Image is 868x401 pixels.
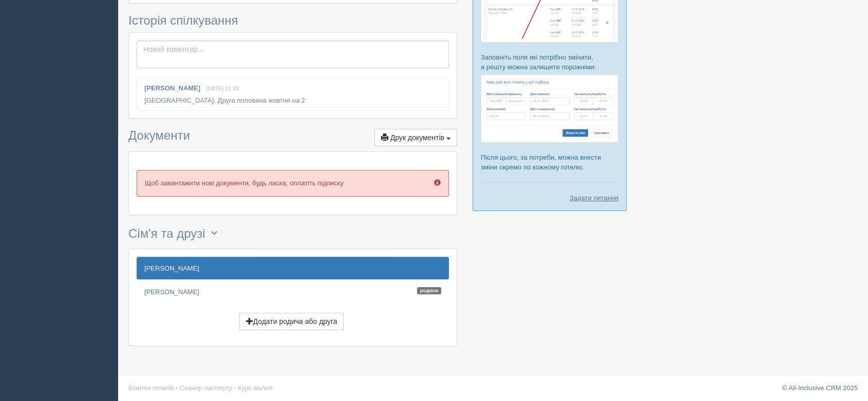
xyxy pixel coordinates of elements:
[144,84,200,92] b: [PERSON_NAME]
[481,74,618,143] img: %D0%BF%D1%96%D0%B4%D0%B1%D1%96%D1%80%D0%BA%D0%B0-%D0%B0%D0%B2%D1%96%D0%B0-2-%D1%81%D1%80%D0%BC-%D...
[782,384,858,392] a: © All-Inclusive CRM 2025
[128,384,174,392] a: Візитки готелів
[176,384,178,392] span: ·
[481,52,618,72] p: Заповніть поля які потрібно змінити, а решту можна залишити порожніми:
[137,280,449,303] a: [PERSON_NAME]Родина
[206,85,239,91] span: [DATE] 11:20
[137,78,449,110] div: [GEOGRAPHIC_DATA]. Друга половина жовтня.на 2
[180,384,232,392] a: Сканер паспорту
[570,193,618,203] a: Задати питання
[390,133,444,142] span: Друк документів
[481,152,618,172] p: Після цього, за потреби, можна внести зміни окремо по кожному готелю.
[374,129,457,146] button: Друк документів
[137,257,449,279] a: [PERSON_NAME]
[128,129,457,146] h3: Документи
[417,287,441,295] span: Родина
[238,384,273,392] a: Курс валют
[128,225,457,243] h3: Сім'я та друзі
[239,313,344,330] button: Додати родича або друга
[128,14,457,27] h3: Історія спілкування
[234,384,236,392] span: ·
[137,170,449,196] p: Щоб завантажити нові документи, будь ласка, оплатіть підписку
